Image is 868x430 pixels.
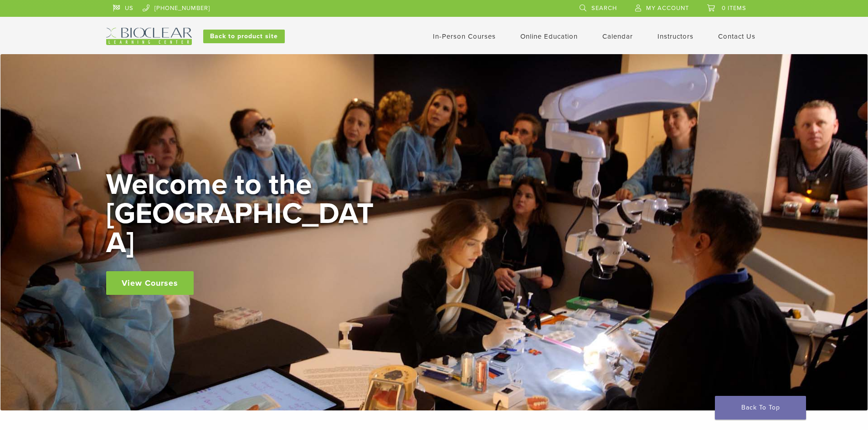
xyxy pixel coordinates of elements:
[106,28,192,45] img: Bioclear
[722,5,746,12] span: 0 items
[106,271,194,295] a: View Courses
[520,32,578,40] a: Online Education
[602,32,633,40] a: Calendar
[591,5,617,12] span: Search
[657,32,693,40] a: Instructors
[715,396,806,420] a: Back To Top
[106,170,380,258] h2: Welcome to the [GEOGRAPHIC_DATA]
[203,30,285,43] a: Back to product site
[433,32,496,40] a: In-Person Courses
[718,32,755,40] a: Contact Us
[646,5,689,12] span: My Account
